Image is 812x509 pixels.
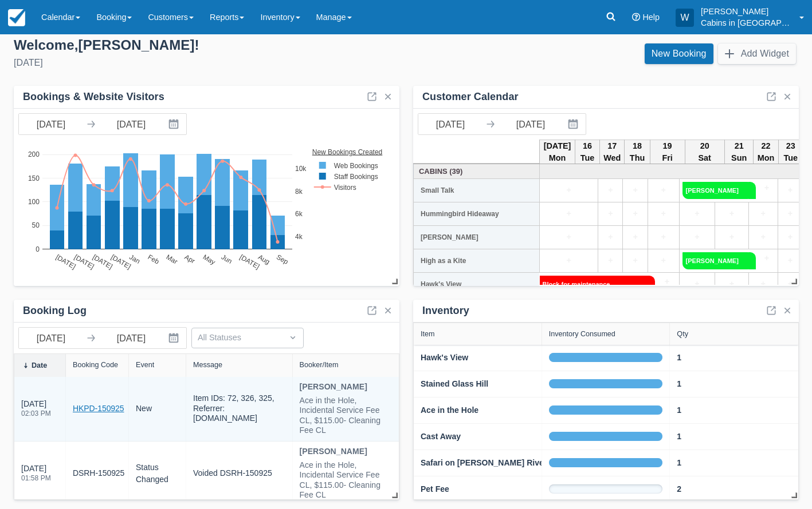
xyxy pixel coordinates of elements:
div: Booking Code [73,361,118,369]
div: Ace in the Hole, Incidental Service Fee CL, $115.00- Cleaning Fee CL [300,396,393,436]
a: + [682,231,712,244]
button: Interact with the calendar and add the check-in date for your trip. [563,114,586,134]
a: + [543,184,595,197]
strong: 1 [677,353,681,362]
a: + [651,208,676,220]
a: + [626,231,644,244]
a: [PERSON_NAME] [682,182,749,199]
th: 20 Sat [685,140,724,165]
a: + [682,278,712,291]
a: New Booking [645,43,713,64]
a: 1 [677,404,681,416]
a: + [543,254,595,267]
th: [PERSON_NAME] [414,225,540,249]
a: Safari on [PERSON_NAME] River [421,457,547,469]
a: + [543,208,595,220]
strong: Pet Fee [421,484,449,494]
a: + [781,254,799,267]
strong: Ace in the Hole [421,405,478,415]
strong: [PERSON_NAME] [300,447,367,456]
div: [DATE] [21,463,51,488]
div: [DATE] [14,56,397,70]
a: + [781,184,799,197]
a: + [648,276,676,288]
a: + [543,231,595,244]
input: Start Date [418,114,483,134]
a: HKPD-150925 [73,403,124,415]
a: Hawk's View [421,352,468,364]
div: [DATE] [21,398,51,424]
div: W [676,9,694,27]
div: Item [421,330,435,338]
th: Hawk's View [414,272,540,296]
a: + [651,254,676,267]
i: Help [632,13,640,21]
a: [PERSON_NAME] [682,252,749,269]
p: Cabins in [GEOGRAPHIC_DATA] [701,17,793,29]
strong: [PERSON_NAME] [300,382,367,391]
a: Pet Fee [421,483,449,495]
a: 1 [677,378,681,390]
a: + [752,278,775,291]
button: Interact with the calendar and add the check-in date for your trip. [163,114,186,134]
div: Welcome , [PERSON_NAME] ! [14,37,397,54]
img: checkfront-main-nav-mini-logo.png [8,9,25,26]
a: + [781,208,799,220]
strong: Safari on [PERSON_NAME] River [421,458,547,467]
div: Date [32,361,47,369]
th: Hummingbird Hideaway [414,202,540,225]
a: + [752,208,775,220]
p: [PERSON_NAME] [701,6,793,17]
strong: Hawk's View [421,353,468,362]
a: + [781,278,799,291]
button: Add Widget [718,43,796,64]
a: + [752,231,775,244]
th: [DATE] Mon [540,140,575,165]
a: Cast Away [421,431,461,443]
th: 19 Fri [650,140,685,165]
a: + [748,182,775,194]
th: 17 Wed [600,140,625,165]
div: Message [193,361,222,369]
a: + [651,184,676,197]
a: + [718,208,745,220]
a: + [682,208,712,220]
th: 22 Mon [754,140,778,165]
strong: 2 [677,484,681,494]
div: Ace in the Hole, Incidental Service Fee CL, $115.00- Cleaning Fee CL [300,460,393,500]
strong: 1 [677,458,681,467]
span: Dropdown icon [287,332,299,343]
th: 21 Sun [724,140,754,165]
a: 1 [677,431,681,443]
a: + [601,184,619,197]
a: Ace in the Hole [421,404,478,416]
a: 2 [677,483,681,495]
div: Inventory [422,304,469,317]
a: Block for maintenance [540,276,648,293]
a: + [601,231,619,244]
div: 02:03 PM [21,410,51,417]
a: + [626,208,644,220]
input: End Date [499,114,563,134]
span: new [136,404,152,413]
div: Booker/Item [300,361,339,369]
div: Bookings & Website Visitors [23,90,164,104]
input: Start Date [19,114,83,134]
a: 1 [677,352,681,364]
strong: Stained Glass Hill [421,379,488,388]
a: Cabins (39) [417,166,537,177]
a: + [718,278,745,291]
input: End Date [99,114,163,134]
div: 01:58 PM [21,475,51,482]
strong: 1 [677,405,681,415]
a: 1 [677,457,681,469]
strong: Cast Away [421,432,461,441]
div: Voided DSRH-150925 [193,468,272,479]
a: + [748,252,775,265]
a: DSRH-150925 [73,467,124,479]
th: 23 Tue [778,140,803,165]
strong: 1 [677,379,681,388]
a: + [651,231,676,244]
a: + [718,231,745,244]
th: 18 Thu [625,140,650,165]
